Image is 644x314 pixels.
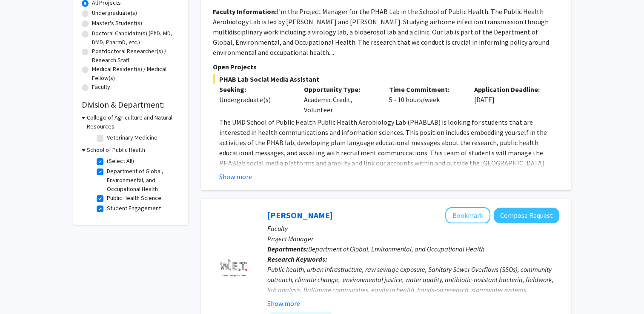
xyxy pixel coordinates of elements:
[92,9,137,17] label: Undergraduate(s)
[308,245,484,253] span: Department of Global, Environmental, and Occupational Health
[304,84,376,94] p: Opportunity Type:
[389,84,461,94] p: Time Commitment:
[213,7,549,57] fg-read-more: I'm the Project Manager for the PHAB Lab in the School of Public Health. The Public Health Aerobi...
[219,117,559,188] p: The UMD School of Public Health Public Health Aerobiology Lab (PHABLAB) is looking for students t...
[6,276,36,308] iframe: Chat
[92,29,180,47] label: Doctoral Candidate(s) (PhD, MD, DMD, PharmD, etc.)
[92,65,180,83] label: Medical Resident(s) / Medical Fellow(s)
[267,210,333,220] a: [PERSON_NAME]
[267,234,559,244] p: Project Manager
[267,298,300,308] button: Show more
[445,207,490,223] button: Add Shachar Gazit-Rosenthal to Bookmarks
[92,47,180,65] label: Postdoctoral Researcher(s) / Research Staff
[107,204,161,213] label: Student Engagement
[87,146,145,154] h3: School of Public Health
[219,171,252,182] button: Show more
[92,19,142,28] label: Master's Student(s)
[213,7,277,16] b: Faculty Information:
[267,264,559,305] div: Public health, urban infrastructure, raw sewage exposure, Sanitary Sewer Overflows (SSOs), commun...
[267,245,308,253] b: Departments:
[267,223,559,234] p: Faculty
[107,167,177,194] label: Department of Global, Environmental, and Occupational Health
[107,194,161,203] label: Public Health Science
[267,255,327,263] b: Research Keywords:
[494,208,559,223] button: Compose Request to Shachar Gazit-Rosenthal
[298,84,383,115] div: Academic Credit, Volunteer
[87,113,180,131] h3: College of Agriculture and Natural Resources
[213,74,559,84] span: PHAB Lab Social Media Assistant
[82,100,180,110] h2: Division & Department:
[213,62,559,72] p: Open Projects
[107,133,157,142] label: Veterinary Medicine
[474,84,547,94] p: Application Deadline:
[219,94,292,105] div: Undergraduate(s)
[383,84,468,115] div: 5 - 10 hours/week
[219,84,292,94] p: Seeking:
[107,157,134,166] label: (Select All)
[468,84,553,115] div: [DATE]
[92,83,110,91] label: Faculty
